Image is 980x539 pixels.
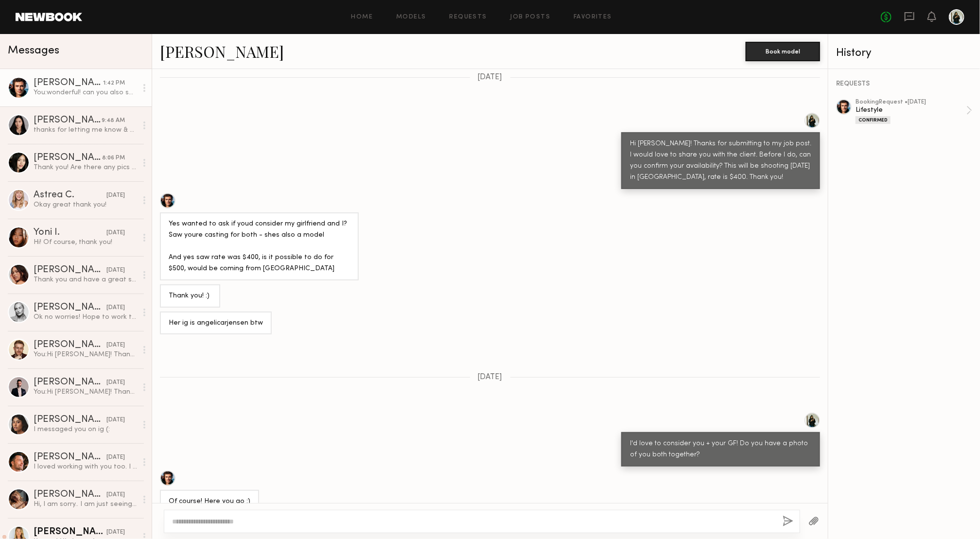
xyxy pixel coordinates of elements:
[160,41,284,62] a: [PERSON_NAME]
[34,116,102,125] div: [PERSON_NAME]
[856,99,966,105] div: booking Request • [DATE]
[34,425,137,434] div: I messaged you on ig (:
[34,153,102,163] div: [PERSON_NAME]
[34,228,106,238] div: Yoni I.
[478,73,503,82] span: [DATE]
[169,291,211,302] div: Thank you! :)
[856,99,972,124] a: bookingRequest •[DATE]LifestyleConfirmed
[836,48,972,59] div: History
[34,88,137,97] div: You: wonderful! can you also send [PERSON_NAME]'s email address? sending over details shortly!
[34,191,106,200] div: Astrea C.
[34,452,106,462] div: [PERSON_NAME]
[102,154,125,163] div: 8:06 PM
[34,78,103,88] div: [PERSON_NAME]
[746,42,820,61] button: Book model
[34,527,106,537] div: [PERSON_NAME]
[574,14,612,20] a: Favorites
[106,528,125,537] div: [DATE]
[856,105,966,115] div: Lifestyle
[856,116,891,124] div: Confirmed
[34,387,137,397] div: You: Hi [PERSON_NAME]! Thanks so much for following up. The client decided to go in a different d...
[34,490,106,500] div: [PERSON_NAME]
[478,373,503,382] span: [DATE]
[34,265,106,275] div: [PERSON_NAME]
[106,303,125,313] div: [DATE]
[34,378,106,387] div: [PERSON_NAME]
[630,139,811,183] div: Hi [PERSON_NAME]! Thanks for submitting to my job post. I would love to share you with the client...
[103,79,125,88] div: 1:42 PM
[34,415,106,425] div: [PERSON_NAME]
[106,416,125,425] div: [DATE]
[836,81,972,87] div: REQUESTS
[106,341,125,350] div: [DATE]
[106,453,125,462] div: [DATE]
[34,200,137,209] div: Okay great thank you!
[8,45,59,56] span: Messages
[106,228,125,238] div: [DATE]
[34,303,106,313] div: [PERSON_NAME]
[396,14,426,20] a: Models
[106,266,125,275] div: [DATE]
[510,14,551,20] a: Job Posts
[34,350,137,359] div: You: Hi [PERSON_NAME]! Thanks so much for following up. The client decided to go in a different d...
[34,340,106,350] div: [PERSON_NAME]
[34,500,137,509] div: Hi, I am sorry.. I am just seeing this
[106,378,125,387] div: [DATE]
[34,238,137,247] div: Hi! Of course, thank you!
[106,191,125,200] div: [DATE]
[351,14,373,20] a: Home
[450,14,487,20] a: Requests
[169,496,250,507] div: Of course! Here you go :)
[34,275,137,284] div: Thank you and have a great shoot !
[34,125,137,135] div: thanks for letting me know & best of luck with your production! 🤘🏼🙏🏼
[746,47,820,55] a: Book model
[34,163,137,172] div: Thank you! Are there any pics you need of?
[102,116,125,125] div: 9:48 AM
[169,219,350,275] div: Yes wanted to ask if youd consider my girlfriend and I? Saw youre casting for both - shes also a ...
[169,318,263,329] div: Her ig is angelicarjensen btw
[34,462,137,471] div: I loved working with you too. I hope to see you all soon 🤘🏼🫶🏼
[630,438,811,461] div: I'd love to consider you + your GF! Do you have a photo of you both together?
[106,490,125,500] div: [DATE]
[34,313,137,322] div: Ok no worries! Hope to work together in the future 😊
